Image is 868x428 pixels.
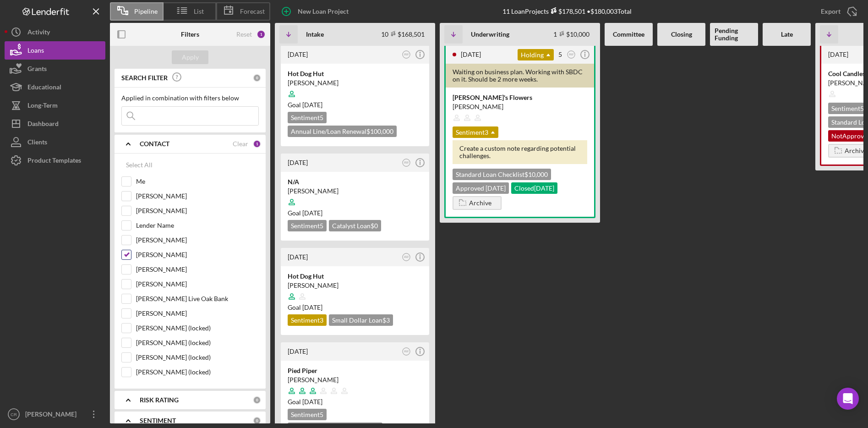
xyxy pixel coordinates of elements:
label: [PERSON_NAME] [136,280,259,289]
button: AW [565,49,578,61]
b: Pending Funding [715,27,753,42]
span: Goal [288,303,322,311]
div: Hot Dog Hut [288,272,422,281]
div: [PERSON_NAME] [288,375,422,384]
div: Long-Term [27,96,58,117]
label: [PERSON_NAME] Live Oak Bank [136,294,259,303]
div: Clients [27,133,47,154]
div: Open Intercom Messenger [837,388,859,410]
div: Apply [182,50,199,64]
text: AW [404,350,409,353]
button: New Loan Project [275,2,358,21]
button: AW [400,49,413,61]
label: [PERSON_NAME] (locked) [136,353,259,362]
div: [PERSON_NAME] [453,102,587,111]
text: AW [404,255,409,258]
button: Export [812,2,863,21]
button: AW [400,157,413,169]
div: 0 [253,74,261,82]
span: Goal [288,101,322,109]
b: Closing [671,31,692,38]
time: 04/04/2024 [302,398,322,406]
button: Select All [121,156,157,174]
div: Sentiment 3 [453,126,498,138]
button: Educational [5,78,105,96]
div: Sentiment 3 [288,314,327,326]
div: Select All [126,156,153,174]
div: Export [821,2,841,21]
div: Educational [27,78,61,99]
button: Product Templates [5,151,105,170]
div: Closed [DATE] [511,182,557,194]
div: [PERSON_NAME] [288,78,422,88]
text: AW [569,53,574,56]
time: 10/03/2025 [302,101,322,109]
div: 10 $168,501 [381,30,425,38]
a: [DATE]Holding5AWWaiting on business plan. Working with SBDC on it. Should be 2 more weeks.[PERSON... [444,44,595,218]
div: 5 [558,51,562,58]
div: Sentiment 5 [288,220,327,231]
button: Dashboard [5,115,105,133]
div: Clear [233,140,248,148]
div: Sentiment 5 [288,409,327,420]
span: Goal [288,398,322,406]
div: New Loan Project [298,2,349,21]
button: CR[PERSON_NAME] [5,405,105,423]
div: Catalyst Loan $0 [329,220,381,231]
button: AW [400,251,413,263]
b: SENTIMENT [140,417,176,424]
time: 05/23/2025 [302,209,322,217]
div: Annual Line/Loan Renewal $100,000 [288,126,397,137]
div: Product Templates [27,151,81,172]
button: Long-Term [5,96,105,115]
b: SEARCH FILTER [121,74,168,82]
label: [PERSON_NAME] [136,192,259,201]
div: Archive [469,196,491,210]
div: Approved [DATE] [453,182,509,194]
b: Filters [181,31,199,38]
b: Intake [306,31,324,38]
div: 1 [253,140,261,148]
div: Dashboard [27,115,59,135]
b: Underwriting [471,31,509,38]
div: 1 $10,000 [553,30,590,38]
b: RISK RATING [140,396,179,404]
div: Waiting on business plan. Working with SBDC on it. Should be 2 more weeks. [446,64,594,88]
button: Grants [5,60,105,78]
time: 03/21/2024 [302,303,322,311]
button: Archive [453,196,502,210]
span: Goal [288,209,322,217]
label: [PERSON_NAME] (locked) [136,368,259,377]
div: 1 [257,30,266,39]
label: [PERSON_NAME] (locked) [136,324,259,333]
div: $178,501 [549,7,585,15]
div: 0 [253,417,261,425]
div: [PERSON_NAME]'s Flowers [453,93,587,102]
b: Committee [613,31,644,38]
div: 0 [253,396,261,404]
text: AW [404,161,409,164]
text: CR [11,412,17,417]
span: Pipeline [134,8,158,15]
div: Activity [27,23,50,44]
time: 2025-05-07 21:46 [461,50,481,58]
div: Sentiment 5 [288,112,327,123]
label: [PERSON_NAME] [136,206,259,215]
div: N/A [288,177,422,187]
a: [DATE]AWN/A[PERSON_NAME]Goal [DATE]Sentiment5Catalyst Loan$0 [279,152,431,242]
span: Forecast [240,8,265,15]
a: Clients [5,133,105,151]
div: Archive [845,144,867,158]
a: Activity [5,23,105,41]
div: Pied Piper [288,366,422,375]
div: Create a custom note regarding potential challenges. [453,140,587,164]
div: [PERSON_NAME] [288,187,422,196]
a: Loans [5,41,105,60]
time: 2024-04-12 15:20 [288,347,308,355]
button: Apply [172,50,208,64]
